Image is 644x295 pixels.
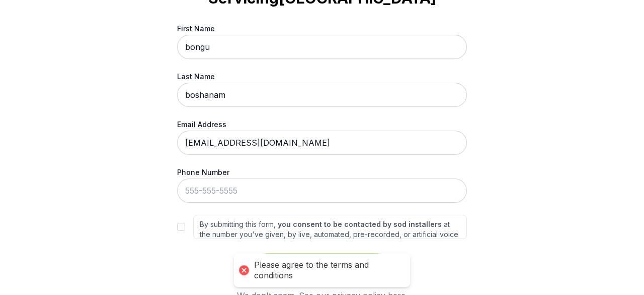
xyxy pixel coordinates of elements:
input: First Name [177,35,467,59]
strong: you consent to be contacted by sod installers [278,220,442,228]
input: me@gmail.com [177,131,467,155]
label: First Name [177,23,467,34]
input: 555-555-5555 [177,179,467,203]
label: Last Name [177,71,467,82]
label: By submitting this form, at the number you've given, by live, automated, pre-recorded, or artific... [193,215,467,239]
input: Last Name [177,83,467,107]
div: Please agree to the terms and conditions [254,260,400,281]
label: Phone Number [177,167,467,178]
label: Email Address [177,119,467,130]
